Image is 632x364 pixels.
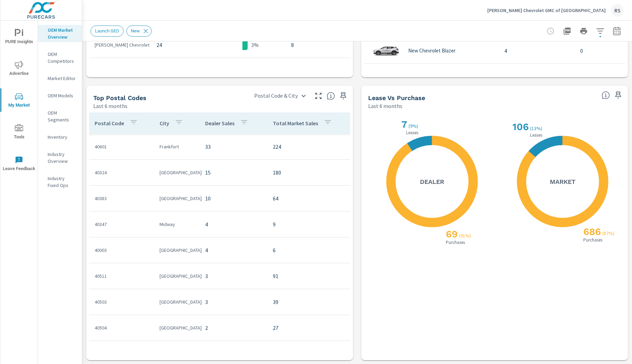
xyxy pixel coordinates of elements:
p: Last 6 months [368,102,402,110]
p: 3 [205,272,262,280]
h5: Top Postal Codes [93,94,146,101]
p: 224 [273,142,346,151]
div: RS [611,4,624,17]
p: [GEOGRAPHIC_DATA] [160,169,194,176]
p: 39 [273,298,346,306]
div: Inventory [38,132,82,142]
span: Understand how shoppers are deciding to purchase vehicles. Sales data is based off market registr... [602,91,610,99]
p: OEM Competitors [48,51,76,65]
p: OEM Segments [48,109,76,123]
p: 6 [273,246,346,254]
div: Postal Code & City [250,90,310,102]
div: OEM Competitors [38,49,82,66]
button: Apply Filters [593,24,607,38]
p: ( 9% ) [409,123,420,129]
p: 15 [205,168,262,177]
span: New [127,28,144,33]
p: 4 [504,47,569,55]
p: Market Editor [48,75,76,82]
p: 40504 [95,324,149,331]
span: Advertise [2,61,36,78]
p: ( 13% ) [530,125,544,131]
h2: 7 [400,119,407,130]
span: Tools [2,124,36,141]
p: 40511 [95,273,149,279]
h5: Market [550,178,575,186]
button: Print Report [577,24,591,38]
p: Inventory [48,134,76,140]
p: 9 [273,220,346,228]
button: Make Fullscreen [313,90,324,101]
p: Industry Overview [48,151,76,165]
p: New Chevrolet Blazer [408,48,456,54]
p: 10 [205,194,262,203]
h2: 686 [582,226,601,237]
p: 40601 [95,143,149,150]
p: 3% [251,41,259,49]
h5: Lease vs Purchase [368,94,425,101]
p: 27 [273,324,346,332]
h5: Dealer [420,178,444,186]
p: OEM Models [48,92,76,99]
p: [GEOGRAPHIC_DATA] [160,273,194,279]
p: Purchases [444,240,466,245]
p: ( 91% ) [459,233,472,239]
p: Frankfort [160,143,194,150]
p: Dealer Sales [205,120,234,127]
p: 64 [273,194,346,203]
p: [PERSON_NAME] Chevrolet [95,41,145,48]
span: Save this to your personalized report [613,90,624,101]
div: Market Editor [38,73,82,83]
p: 24 [156,41,194,49]
p: ( 87% ) [602,230,616,236]
p: Leases [529,133,544,137]
p: 40003 [95,247,149,254]
p: OEM Market Overview [48,27,76,40]
h2: 69 [444,228,458,240]
span: My Market [2,92,36,109]
span: PURE Insights [2,29,36,46]
p: 40324 [95,169,149,176]
img: glamour [372,40,400,61]
span: Launch GEO [91,28,123,33]
p: [GEOGRAPHIC_DATA] [160,324,194,331]
span: Top Postal Codes shows you how you rank, in terms of sales, to other dealerships in your market. ... [327,92,335,100]
p: Total Market Sales [273,120,318,127]
p: 91 [273,272,346,280]
p: 4 [205,246,262,254]
p: Industry Fixed Ops [48,175,76,189]
div: nav menu [0,21,38,179]
div: Industry Overview [38,149,82,166]
p: [GEOGRAPHIC_DATA] [160,195,194,202]
p: 40503 [95,298,149,305]
div: OEM Segments [38,108,82,125]
p: Last 6 months [93,102,127,110]
div: OEM Market Overview [38,25,82,42]
div: OEM Models [38,90,82,101]
p: 40347 [95,221,149,228]
p: Leases [405,130,420,135]
p: [GEOGRAPHIC_DATA] [160,298,194,305]
p: Postal Code [95,120,124,127]
span: Save this to your personalized report [338,90,349,101]
span: Leave Feedback [2,156,36,173]
p: Midway [160,221,194,228]
p: [PERSON_NAME] Chevrolet GMC of [GEOGRAPHIC_DATA] [487,7,606,13]
h2: 106 [511,121,529,132]
div: New [126,26,152,37]
p: City [160,120,169,127]
p: [GEOGRAPHIC_DATA] [160,247,194,254]
p: 4 [205,220,262,228]
button: Select Date Range [610,24,624,38]
p: 3 [205,298,262,306]
div: Industry Fixed Ops [38,173,82,190]
p: 33 [205,142,262,151]
p: 2 [205,324,262,332]
p: 8 [291,41,348,49]
p: 180 [273,168,346,177]
p: 40383 [95,195,149,202]
p: Purchases [582,238,604,242]
button: "Export Report to PDF" [560,24,574,38]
